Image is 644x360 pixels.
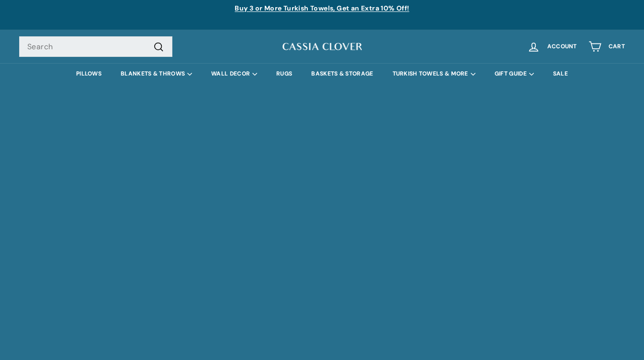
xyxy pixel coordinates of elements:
span: Cart [609,44,625,50]
a: Account [521,33,583,61]
a: Cart [583,33,631,61]
summary: TURKISH TOWELS & MORE [383,63,485,85]
summary: BLANKETS & THROWS [111,63,202,85]
a: BASKETS & STORAGE [302,63,383,85]
a: SALE [543,63,577,85]
summary: WALL DECOR [202,63,267,85]
span: Account [547,44,577,50]
summary: GIFT GUIDE [485,63,543,85]
a: Buy 3 or More Turkish Towels, Get an Extra 10% Off! [235,4,409,12]
a: RUGS [267,63,302,85]
a: PILLOWS [67,63,111,85]
input: Search [19,36,172,57]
